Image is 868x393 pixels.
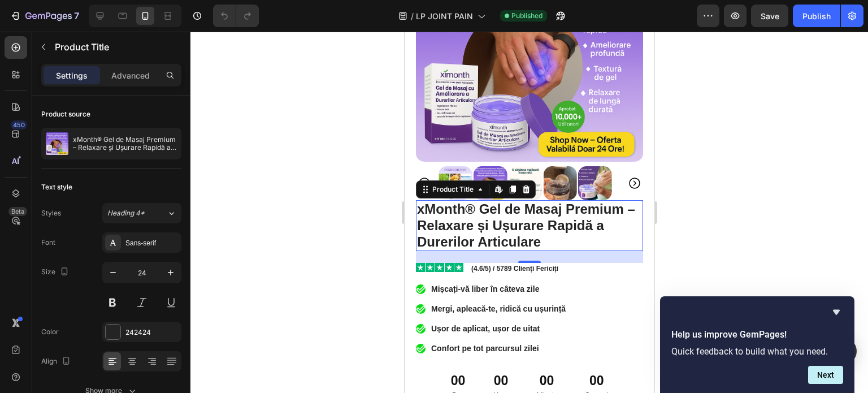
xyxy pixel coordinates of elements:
button: 7 [5,5,84,27]
div: Undo/Redo [213,5,259,27]
button: Hide survey [830,305,843,319]
button: Next question [808,366,843,384]
div: Help us improve GemPages! [671,305,843,384]
button: Heading 4* [102,203,181,223]
p: 7 [74,9,79,23]
div: 00 [180,341,203,358]
div: 242424 [125,327,179,338]
div: Align [41,354,73,369]
button: Publish [793,5,840,27]
p: Hour [89,358,103,370]
p: xMonth® Gel de Masaj Premium – Relaxare și Ușurare Rapidă a Durerilor Articulare [73,136,177,152]
p: Quick feedback to build what you need. [671,346,843,357]
span: / [411,10,414,22]
button: Save [751,5,788,27]
div: Product source [41,109,90,119]
div: 00 [89,341,103,358]
div: Size [41,265,71,280]
span: Heading 4* [107,208,145,218]
div: Beta [8,207,27,216]
div: Publish [802,10,831,22]
p: Product Title [55,40,177,54]
div: Sans-serif [125,238,179,248]
p: Day [46,358,61,370]
p: Settings [56,70,88,81]
div: Color [41,327,59,337]
iframe: Design area [405,32,654,393]
span: Save [761,11,779,21]
span: LP JOINT PAIN [416,10,473,22]
p: Second [180,358,203,370]
div: Text style [41,182,72,192]
div: Styles [41,208,61,218]
img: product feature img [46,132,68,155]
div: 00 [132,341,152,358]
div: Font [41,237,55,248]
h2: Help us improve GemPages! [671,328,843,342]
span: Published [511,11,542,21]
p: Advanced [111,70,150,81]
div: 450 [11,120,27,129]
p: Minute [132,358,152,370]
